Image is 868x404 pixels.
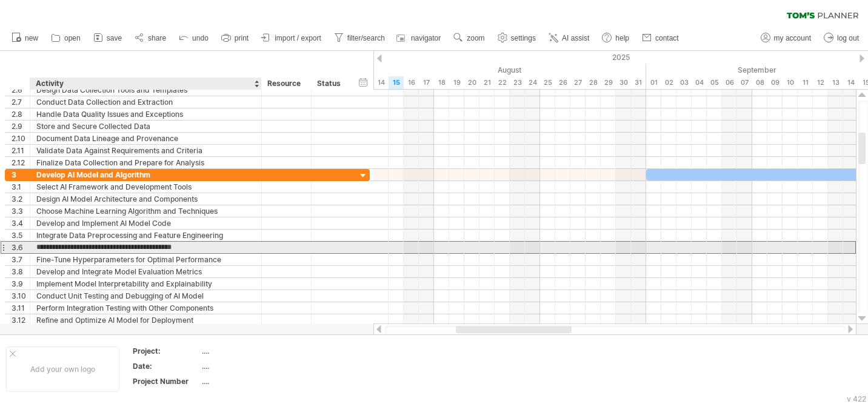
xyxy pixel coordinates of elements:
[12,169,30,180] div: 3
[12,205,30,217] div: 3.3
[479,76,495,89] div: Thursday, 21 August 2025
[331,30,389,46] a: filter/search
[837,34,859,42] span: log out
[202,376,304,386] div: ....
[48,30,84,46] a: open
[218,30,252,46] a: print
[36,230,255,241] div: Integrate Data Preprocessing and Feature Engineering
[347,34,385,42] span: filter/search
[510,76,525,89] div: Saturday, 23 August 2025
[12,96,30,108] div: 2.7
[555,76,570,89] div: Tuesday, 26 August 2025
[562,34,589,42] span: AI assist
[36,84,255,96] div: Design Data Collection Tools and Templates
[752,76,767,89] div: Monday, 8 September 2025
[467,34,484,42] span: zoom
[783,76,798,89] div: Wednesday, 10 September 2025
[586,76,601,89] div: Thursday, 28 August 2025
[36,266,255,277] div: Develop and Integrate Model Evaluation Metrics
[828,76,843,89] div: Saturday, 13 September 2025
[8,30,42,46] a: new
[36,290,255,302] div: Conduct Unit Testing and Debugging of AI Model
[12,254,30,265] div: 3.7
[655,34,679,42] span: contact
[12,108,30,120] div: 2.8
[639,30,683,46] a: contact
[6,346,119,392] div: Add your own logo
[373,76,389,89] div: Thursday, 14 August 2025
[133,376,199,386] div: Project Number
[36,169,255,180] div: Develop AI Model and Algorithm
[737,76,752,89] div: Sunday, 7 September 2025
[12,133,30,144] div: 2.10
[692,76,707,89] div: Thursday, 4 September 2025
[36,181,255,193] div: Select AI Framework and Development Tools
[36,278,255,290] div: Implement Model Interpretability and Explainability
[395,30,444,46] a: navigator
[676,76,692,89] div: Wednesday, 3 September 2025
[450,30,488,46] a: zoom
[25,34,38,42] span: new
[12,278,30,290] div: 3.9
[434,76,449,89] div: Monday, 18 August 2025
[36,314,255,326] div: Refine and Optimize AI Model for Deployment
[12,290,30,302] div: 3.10
[12,121,30,132] div: 2.9
[148,34,166,42] span: share
[707,76,722,89] div: Friday, 5 September 2025
[36,302,255,314] div: Perform Integration Testing with Other Components
[821,30,863,46] a: log out
[36,96,255,108] div: Conduct Data Collection and Extraction
[12,193,30,205] div: 3.2
[616,76,631,89] div: Saturday, 30 August 2025
[107,34,122,42] span: save
[599,30,633,46] a: help
[12,217,30,229] div: 3.4
[12,181,30,193] div: 3.1
[36,193,255,205] div: Design AI Model Architecture and Components
[546,30,593,46] a: AI assist
[661,76,676,89] div: Tuesday, 2 September 2025
[133,346,199,356] div: Project:
[774,34,811,42] span: my account
[133,361,199,371] div: Date:
[615,34,629,42] span: help
[317,78,344,90] div: Status
[631,76,646,89] div: Sunday, 31 August 2025
[389,76,404,89] div: Friday, 15 August 2025
[404,76,419,89] div: Saturday, 16 August 2025
[411,34,441,42] span: navigator
[449,76,464,89] div: Tuesday, 19 August 2025
[176,30,212,46] a: undo
[64,34,81,42] span: open
[36,157,255,168] div: Finalize Data Collection and Prepare for Analysis
[12,302,30,314] div: 3.11
[722,76,737,89] div: Saturday, 6 September 2025
[570,76,586,89] div: Wednesday, 27 August 2025
[646,76,661,89] div: Monday, 1 September 2025
[495,76,510,89] div: Friday, 22 August 2025
[176,64,646,76] div: August 2025
[202,346,304,356] div: ....
[419,76,434,89] div: Sunday, 17 August 2025
[36,121,255,132] div: Store and Secure Collected Data
[12,157,30,168] div: 2.12
[12,145,30,156] div: 2.11
[767,76,783,89] div: Tuesday, 9 September 2025
[540,76,555,89] div: Monday, 25 August 2025
[36,108,255,120] div: Handle Data Quality Issues and Exceptions
[464,76,479,89] div: Wednesday, 20 August 2025
[813,76,828,89] div: Friday, 12 September 2025
[798,76,813,89] div: Thursday, 11 September 2025
[267,78,304,90] div: Resource
[12,266,30,277] div: 3.8
[12,314,30,326] div: 3.12
[847,394,866,403] div: v 422
[258,30,325,46] a: import / export
[36,145,255,156] div: Validate Data Against Requirements and Criteria
[495,30,539,46] a: settings
[235,34,249,42] span: print
[192,34,209,42] span: undo
[525,76,540,89] div: Sunday, 24 August 2025
[601,76,616,89] div: Friday, 29 August 2025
